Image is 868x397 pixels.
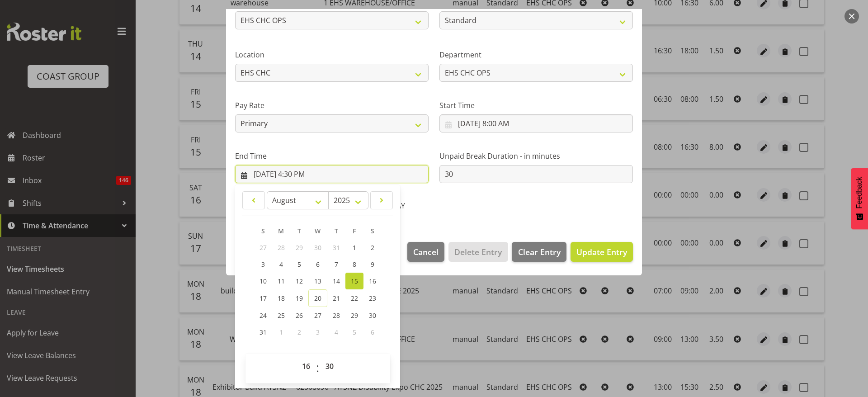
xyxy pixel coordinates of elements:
[235,151,429,161] label: End Time
[369,294,376,302] span: 23
[296,311,303,320] span: 26
[296,294,303,302] span: 19
[261,227,265,235] span: S
[345,239,363,256] a: 1
[439,49,633,60] label: Department
[369,277,376,285] span: 16
[363,273,382,289] a: 16
[272,289,290,307] a: 18
[279,260,283,269] span: 4
[345,307,363,324] a: 29
[278,311,285,320] span: 25
[278,243,285,252] span: 28
[571,242,633,262] button: Update Entry
[371,227,374,235] span: S
[314,294,321,302] span: 20
[333,277,340,285] span: 14
[855,177,863,208] span: Feedback
[851,168,868,229] button: Feedback - Show survey
[308,289,327,307] a: 20
[363,307,382,324] a: 30
[316,328,320,336] span: 3
[439,151,633,161] label: Unpaid Break Duration - in minutes
[351,294,358,302] span: 22
[278,277,285,285] span: 11
[259,243,267,252] span: 27
[272,256,290,273] a: 4
[278,227,284,235] span: M
[353,260,356,269] span: 8
[308,256,327,273] a: 6
[297,227,301,235] span: T
[351,277,358,285] span: 15
[314,243,321,252] span: 30
[290,289,308,307] a: 19
[297,260,301,269] span: 5
[369,311,376,320] span: 30
[259,294,267,302] span: 17
[290,307,308,324] a: 26
[353,227,356,235] span: F
[335,328,338,336] span: 4
[254,273,272,289] a: 10
[353,328,356,336] span: 5
[261,260,265,269] span: 3
[272,273,290,289] a: 11
[296,277,303,285] span: 12
[327,256,345,273] a: 7
[272,307,290,324] a: 25
[333,243,340,252] span: 31
[439,100,633,111] label: Start Time
[333,311,340,320] span: 28
[335,260,338,269] span: 7
[448,242,508,262] button: Delete Entry
[316,357,319,380] span: :
[407,242,444,262] button: Cancel
[297,328,301,336] span: 2
[371,328,374,336] span: 6
[259,328,267,336] span: 31
[308,273,327,289] a: 13
[235,49,429,60] label: Location
[235,165,429,183] input: Click to select...
[371,243,374,252] span: 2
[576,246,627,257] span: Update Entry
[413,246,439,258] span: Cancel
[345,256,363,273] a: 8
[512,242,566,262] button: Clear Entry
[363,289,382,307] a: 23
[314,311,321,320] span: 27
[259,311,267,320] span: 24
[518,246,561,258] span: Clear Entry
[296,243,303,252] span: 29
[314,277,321,285] span: 13
[345,289,363,307] a: 22
[254,307,272,324] a: 24
[316,260,320,269] span: 6
[290,256,308,273] a: 5
[254,289,272,307] a: 17
[345,273,363,289] a: 15
[259,277,267,285] span: 10
[327,273,345,289] a: 14
[279,328,283,336] span: 1
[327,289,345,307] a: 21
[327,307,345,324] a: 28
[439,114,633,132] input: Click to select...
[254,256,272,273] a: 3
[439,165,633,183] input: Unpaid Break Duration
[315,227,321,235] span: W
[278,294,285,302] span: 18
[254,324,272,340] a: 31
[235,100,429,111] label: Pay Rate
[371,260,374,269] span: 9
[308,307,327,324] a: 27
[290,273,308,289] a: 12
[335,227,338,235] span: T
[363,239,382,256] a: 2
[333,294,340,302] span: 21
[363,256,382,273] a: 9
[353,243,356,252] span: 1
[454,246,502,258] span: Delete Entry
[351,311,358,320] span: 29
